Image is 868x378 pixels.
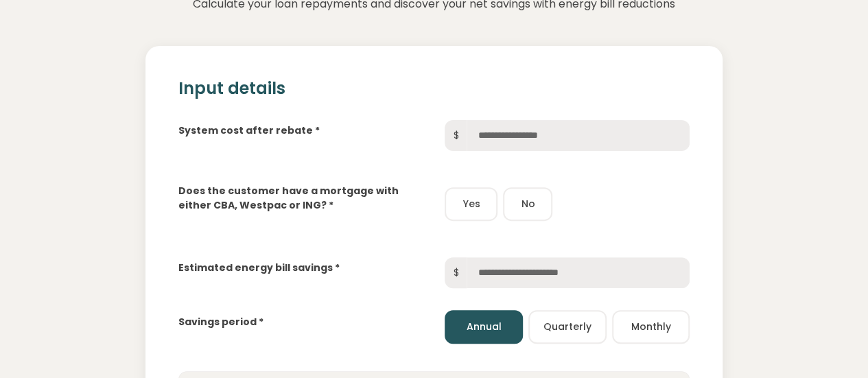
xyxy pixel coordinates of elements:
[178,184,423,213] label: Does the customer have a mortgage with either CBA, Westpac or ING? *
[178,261,340,275] label: Estimated energy bill savings *
[445,310,523,344] button: Annual
[445,187,497,221] button: Yes
[178,79,690,99] h2: Input details
[503,187,552,221] button: No
[445,120,467,151] span: $
[445,257,467,288] span: $
[612,310,690,344] button: Monthly
[178,315,263,329] label: Savings period *
[528,310,607,344] button: Quarterly
[178,123,320,138] label: System cost after rebate *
